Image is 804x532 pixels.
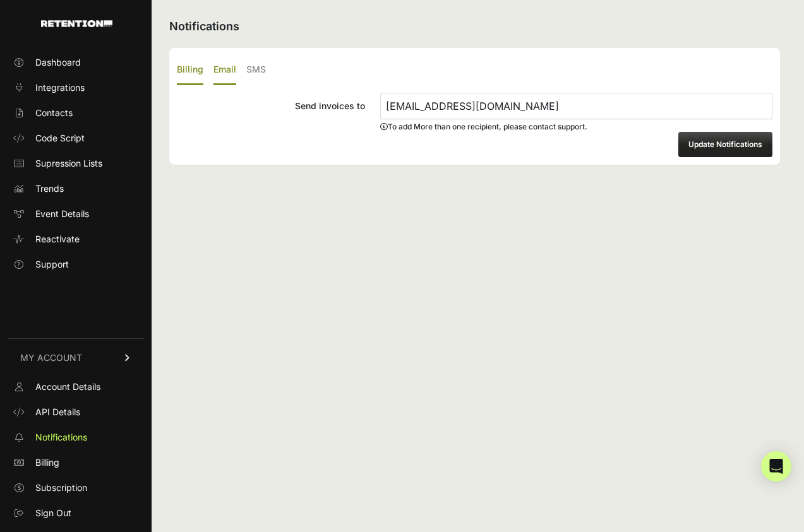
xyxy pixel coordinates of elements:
[35,208,89,220] span: Event Details
[35,233,80,245] span: Reactivate
[35,507,71,519] span: Sign Out
[20,352,82,364] span: MY ACCOUNT
[8,103,144,123] a: Contacts
[169,18,780,35] h2: Notifications
[8,153,144,174] a: Supression Lists
[177,100,365,112] div: Send invoices to
[35,431,87,444] span: Notifications
[8,427,144,447] a: Notifications
[8,229,144,249] a: Reactivate
[41,20,112,27] img: Retention.com
[8,338,144,377] a: MY ACCOUNT
[761,451,791,482] div: Open Intercom Messenger
[35,406,80,418] span: API Details
[8,128,144,148] a: Code Script
[246,56,266,85] label: SMS
[8,478,144,498] a: Subscription
[35,81,85,94] span: Integrations
[678,132,772,157] button: Update Notifications
[8,179,144,199] a: Trends
[8,452,144,473] a: Billing
[8,254,144,275] a: Support
[8,402,144,422] a: API Details
[35,381,100,393] span: Account Details
[8,204,144,224] a: Event Details
[35,182,64,195] span: Trends
[35,456,59,469] span: Billing
[8,503,144,523] a: Sign Out
[35,258,69,271] span: Support
[8,78,144,98] a: Integrations
[380,122,772,132] div: To add More than one recipient, please contact support.
[177,56,203,85] label: Billing
[8,377,144,397] a: Account Details
[35,157,102,170] span: Supression Lists
[35,132,85,145] span: Code Script
[213,56,236,85] label: Email
[35,482,87,494] span: Subscription
[8,52,144,73] a: Dashboard
[35,56,81,69] span: Dashboard
[380,93,772,119] input: Send invoices to
[35,107,73,119] span: Contacts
